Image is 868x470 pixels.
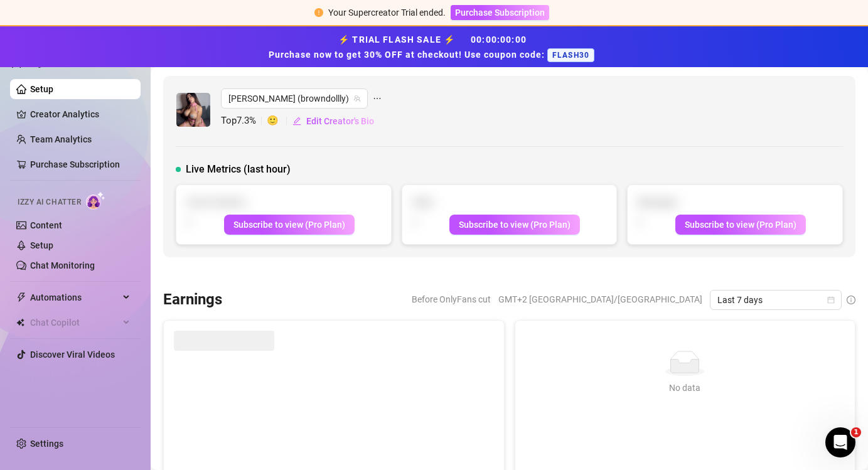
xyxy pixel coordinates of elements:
[30,84,53,94] a: Setup
[459,220,571,230] span: Subscribe to view (Pro Plan)
[847,296,855,304] span: info-circle
[30,104,131,124] a: Creator Analytics
[373,88,382,109] span: ellipsis
[717,291,834,309] span: Last 7 days
[30,260,95,270] a: Chat Monitoring
[306,116,374,126] span: Edit Creator's Bio
[18,196,81,208] span: Izzy AI Chatter
[314,8,323,17] span: exclamation-circle
[825,427,855,457] iframe: Intercom live chat
[455,8,545,18] span: Purchase Subscription
[471,35,527,45] span: 00 : 00 : 00 : 00
[163,290,222,310] h3: Earnings
[16,292,26,302] span: thunderbolt
[176,93,210,127] img: Lina
[498,290,702,309] span: GMT+2 [GEOGRAPHIC_DATA]/[GEOGRAPHIC_DATA]
[353,95,361,102] span: team
[224,215,355,235] button: Subscribe to view (Pro Plan)
[30,439,63,449] a: Settings
[328,8,446,18] span: Your Supercreator Trial ended.
[685,220,796,230] span: Subscribe to view (Pro Plan)
[292,111,375,131] button: Edit Creator's Bio
[530,381,840,395] div: No data
[221,114,267,129] span: Top 7.3 %
[292,117,301,126] span: edit
[233,220,345,230] span: Subscribe to view (Pro Plan)
[269,35,599,60] strong: ⚡ TRIAL FLASH SALE ⚡
[16,318,24,327] img: Chat Copilot
[269,50,547,60] strong: Purchase now to get 30% OFF at checkout! Use coupon code:
[30,240,53,250] a: Setup
[451,8,549,18] a: Purchase Subscription
[267,114,292,129] span: 🙂
[827,296,835,304] span: calendar
[30,287,119,307] span: Automations
[186,162,291,177] span: Live Metrics (last hour)
[30,159,120,169] a: Purchase Subscription
[675,215,806,235] button: Subscribe to view (Pro Plan)
[30,312,119,333] span: Chat Copilot
[30,220,62,230] a: Content
[30,134,92,144] a: Team Analytics
[851,427,861,437] span: 1
[449,215,580,235] button: Subscribe to view (Pro Plan)
[30,350,115,360] a: Discover Viral Videos
[86,191,105,210] img: AI Chatter
[547,48,594,62] span: FLASH30
[228,89,360,108] span: Lina (browndollly)
[451,5,549,20] button: Purchase Subscription
[412,290,491,309] span: Before OnlyFans cut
